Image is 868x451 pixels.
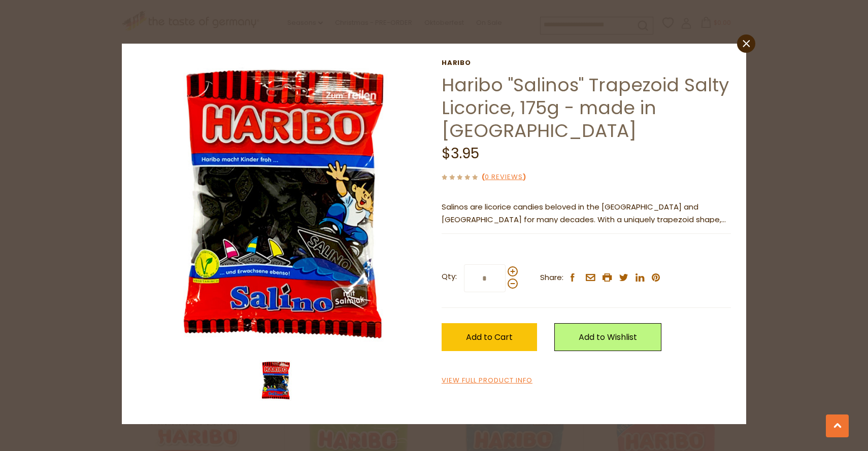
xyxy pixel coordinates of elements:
[442,72,729,144] a: Haribo "Salinos" Trapezoid Salty Licorice, 175g - made in [GEOGRAPHIC_DATA]
[442,201,731,226] p: Salinos are licorice candies beloved in the [GEOGRAPHIC_DATA] and [GEOGRAPHIC_DATA] for many deca...
[137,59,427,349] img: Haribo "Salinos" Trapezoid Salty Licorice, 175g - made in Germany
[442,59,731,67] a: Haribo
[442,323,537,351] button: Add to Cart
[442,375,532,386] a: View Full Product Info
[485,172,523,183] a: 0 Reviews
[554,323,661,351] a: Add to Wishlist
[540,271,563,284] span: Share:
[482,172,526,182] span: ( )
[255,360,296,401] img: Haribo "Salinos" Trapezoid Salty Licorice, 175g - made in Germany
[464,264,506,292] input: Qty:
[442,144,479,163] span: $3.95
[466,331,513,343] span: Add to Cart
[442,270,457,283] strong: Qty:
